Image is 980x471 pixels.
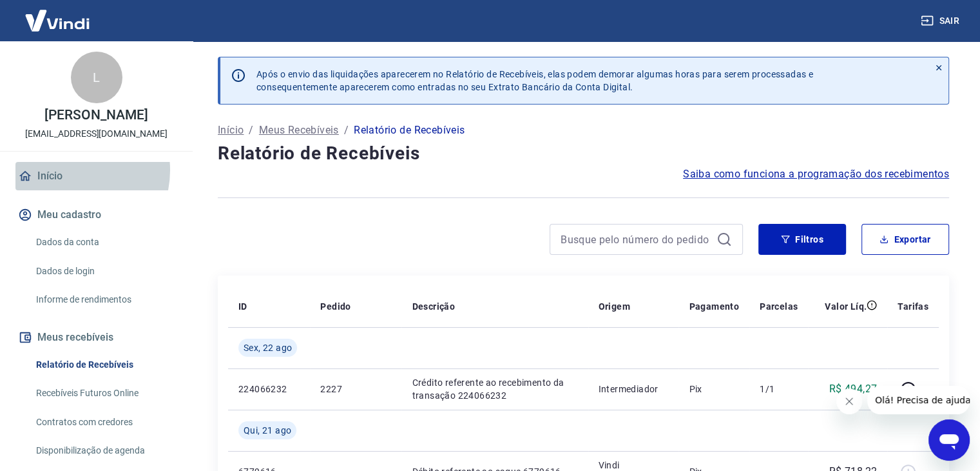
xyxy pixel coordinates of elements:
a: Relatório de Recebíveis [31,352,177,378]
button: Exportar [861,224,949,255]
p: Parcelas [760,300,798,313]
a: Recebíveis Futuros Online [31,380,177,406]
h4: Relatório de Recebíveis [218,141,949,166]
p: Pedido [320,300,351,313]
p: / [249,123,253,138]
button: Meu cadastro [15,201,177,229]
p: ID [238,300,247,313]
p: Crédito referente ao recebimento da transação 224066232 [412,376,577,402]
p: Pagamento [689,300,739,313]
a: Dados da conta [31,229,177,256]
button: Meus recebíveis [15,323,177,352]
iframe: Botão para abrir a janela de mensagens [928,419,970,461]
div: L [71,52,122,103]
p: 1/1 [760,383,798,396]
a: Início [15,162,177,190]
a: Meus Recebíveis [259,123,339,138]
iframe: Mensagem da empresa [867,386,970,414]
p: [EMAIL_ADDRESS][DOMAIN_NAME] [25,127,168,141]
img: Vindi [15,1,99,40]
p: Descrição [412,300,455,313]
span: Qui, 21 ago [244,424,291,437]
a: Início [218,123,244,138]
a: Dados de login [31,258,177,285]
input: Busque pelo número do pedido [561,230,711,249]
p: [PERSON_NAME] [44,108,148,122]
button: Sair [918,9,965,33]
a: Contratos com credores [31,409,177,436]
p: Pix [689,383,739,396]
p: Origem [599,300,630,313]
span: Olá! Precisa de ajuda? [8,9,108,19]
span: Sex, 22 ago [244,341,292,354]
a: Saiba como funciona a programação dos recebimentos [683,166,949,182]
p: R$ 494,27 [829,381,878,397]
p: Tarifas [898,300,928,313]
p: / [344,123,349,138]
a: Informe de rendimentos [31,286,177,313]
button: Filtros [758,224,846,255]
p: Relatório de Recebíveis [354,123,465,138]
p: Após o envio das liquidações aparecerem no Relatório de Recebíveis, elas podem demorar algumas ho... [256,68,813,94]
p: 224066232 [238,383,300,396]
a: Disponibilização de agenda [31,437,177,464]
p: Intermediador [599,383,669,396]
p: Valor Líq. [825,300,867,313]
iframe: Fechar mensagem [836,388,862,414]
p: 2227 [320,383,391,396]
